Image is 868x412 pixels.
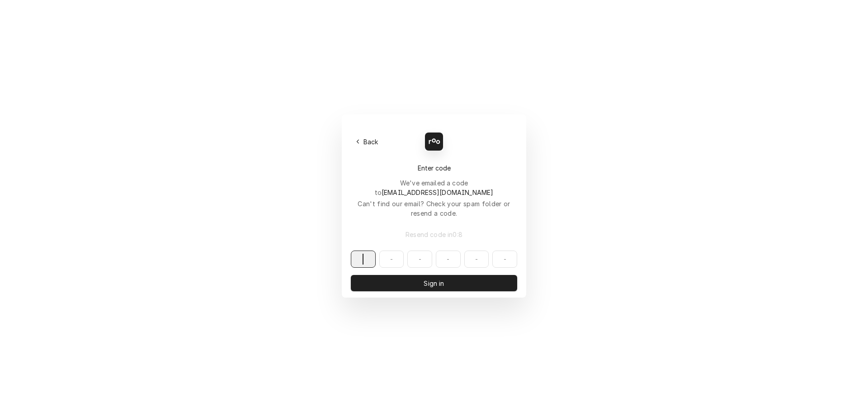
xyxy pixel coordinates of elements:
div: Enter code [351,163,517,173]
span: Resend code in 0 : 8 [404,230,464,239]
div: We've emailed a code [351,178,517,197]
span: Back [362,137,380,147]
button: Back [351,135,384,148]
div: Can't find our email? Check your spam folder or resend a code. [351,199,517,218]
span: to [375,189,494,196]
button: Sign in [351,275,517,291]
span: Sign in [422,279,446,288]
span: [EMAIL_ADDRESS][DOMAIN_NAME] [382,189,493,196]
button: Resend code in0:8 [351,226,517,242]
